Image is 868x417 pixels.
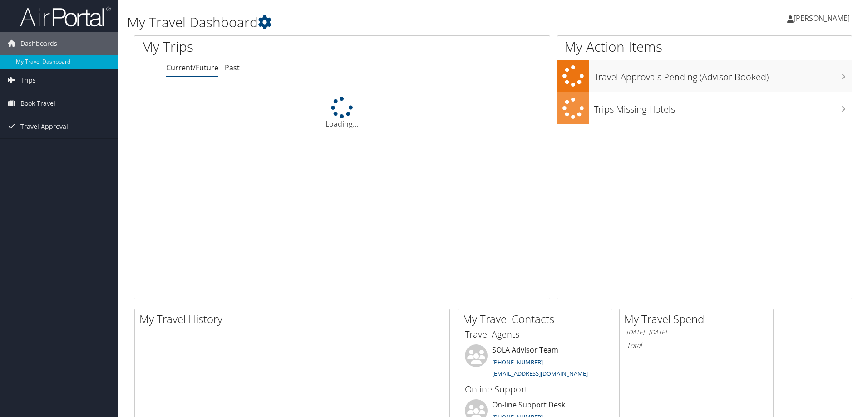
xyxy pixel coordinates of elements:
[465,383,605,396] h3: Online Support
[594,98,852,116] h3: Trips Missing Hotels
[139,311,449,327] h2: My Travel History
[492,358,543,366] a: [PHONE_NUMBER]
[626,340,766,350] h6: Total
[20,115,68,138] span: Travel Approval
[460,344,609,382] li: SOLA Advisor Team
[225,63,240,73] a: Past
[624,311,773,327] h2: My Travel Spend
[557,37,852,56] h1: My Action Items
[465,328,605,341] h3: Travel Agents
[127,13,615,32] h1: My Travel Dashboard
[626,328,766,337] h6: [DATE] - [DATE]
[463,311,612,327] h2: My Travel Contacts
[166,63,218,73] a: Current/Future
[557,92,852,124] a: Trips Missing Hotels
[20,32,57,55] span: Dashboards
[20,69,36,92] span: Trips
[20,92,55,115] span: Book Travel
[794,13,850,23] span: [PERSON_NAME]
[492,369,588,378] a: [EMAIL_ADDRESS][DOMAIN_NAME]
[594,66,852,83] h3: Travel Approvals Pending (Advisor Booked)
[20,6,111,27] img: airportal-logo.png
[134,97,550,129] div: Loading...
[787,5,859,32] a: [PERSON_NAME]
[141,37,370,56] h1: My Trips
[557,60,852,92] a: Travel Approvals Pending (Advisor Booked)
